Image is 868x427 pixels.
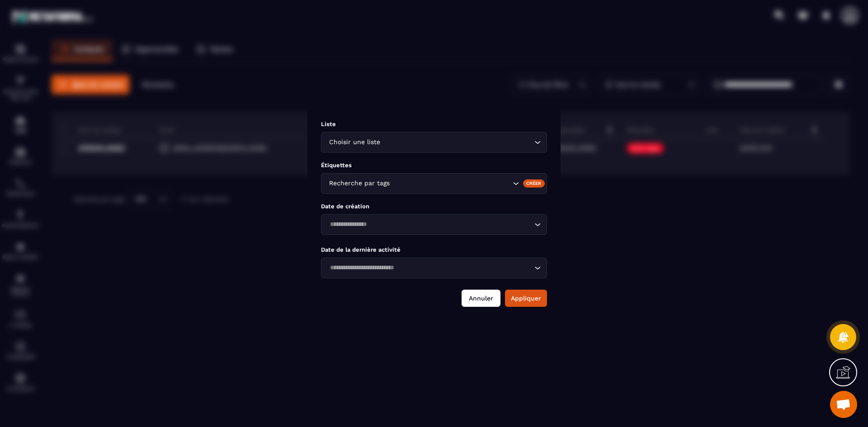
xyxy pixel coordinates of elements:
[321,214,547,235] div: Search for option
[830,391,857,418] div: Ouvrir le chat
[321,173,547,194] div: Search for option
[321,203,547,210] p: Date de création
[327,178,392,188] span: Recherche par tags
[321,258,547,278] div: Search for option
[321,162,547,169] p: Étiquettes
[505,290,547,307] button: Appliquer
[321,121,547,127] p: Liste
[321,132,547,153] div: Search for option
[327,220,532,230] input: Search for option
[327,263,532,273] input: Search for option
[392,178,510,188] input: Search for option
[523,179,545,187] div: Créer
[327,137,382,147] span: Choisir une liste
[462,290,500,307] button: Annuler
[382,137,532,147] input: Search for option
[321,246,547,253] p: Date de la dernière activité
